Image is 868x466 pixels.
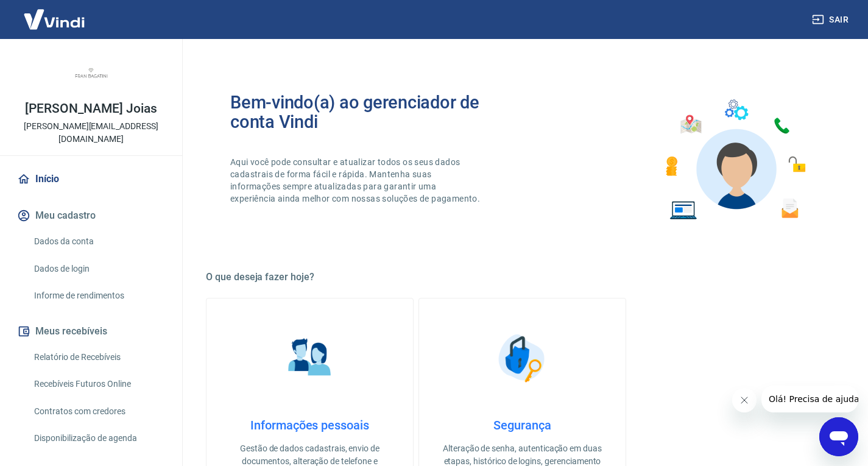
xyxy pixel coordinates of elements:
[439,418,606,432] h4: Segurança
[7,9,102,18] span: Olá! Precisa de ajuda?
[230,156,482,205] p: Aqui você pode consultar e atualizar todos os seus dados cadastrais de forma fácil e rápida. Mant...
[226,418,393,432] h4: Informações pessoais
[15,318,168,345] button: Meus recebíveis
[29,372,168,397] a: Recebíveis Futuros Online
[29,283,168,308] a: Informe de rendimentos
[655,93,814,227] img: Imagem de um avatar masculino com diversos icones exemplificando as funcionalidades do gerenciado...
[819,417,858,456] iframe: Botão para abrir a janela de mensagens
[15,1,94,38] img: Vindi
[29,426,168,451] a: Disponibilização de agenda
[29,229,168,254] a: Dados da conta
[230,93,523,132] h2: Bem-vindo(a) ao gerenciador de conta Vindi
[67,49,116,97] img: 8966906d-b5e2-4089-9cc2-51a892045b76.jpeg
[29,399,168,424] a: Contratos com credores
[15,202,168,229] button: Meu cadastro
[732,388,757,412] iframe: Fechar mensagem
[492,328,553,389] img: Segurança
[761,386,858,412] iframe: Mensagem da empresa
[810,9,853,31] button: Sair
[15,166,168,192] a: Início
[29,256,168,281] a: Dados de login
[280,328,340,389] img: Informações pessoais
[25,102,157,115] p: [PERSON_NAME] Joias
[29,345,168,370] a: Relatório de Recebíveis
[10,120,172,146] p: [PERSON_NAME][EMAIL_ADDRESS][DOMAIN_NAME]
[206,271,839,283] h5: O que deseja fazer hoje?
